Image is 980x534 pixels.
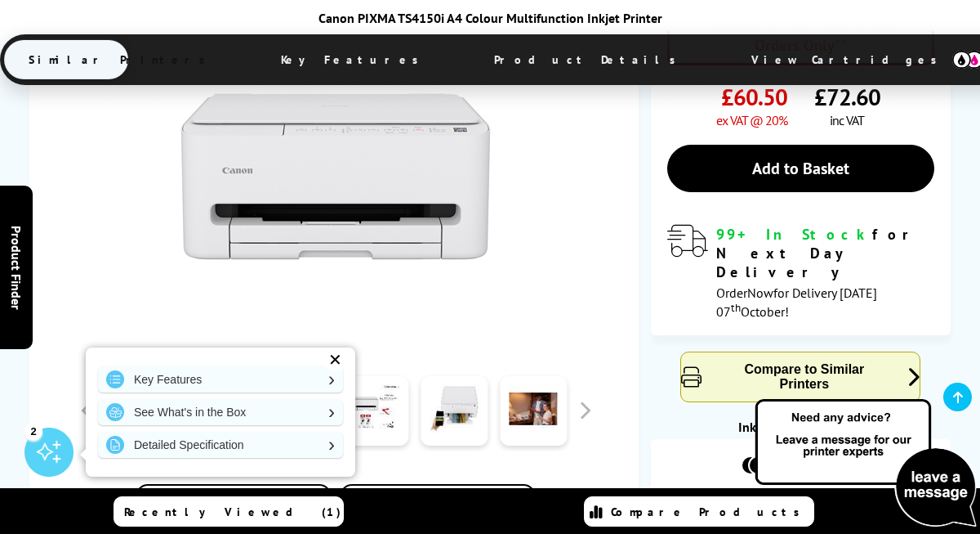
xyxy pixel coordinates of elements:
span: Compare Products [611,505,808,519]
a: Compare Products [584,496,814,527]
a: See What's in the Box [98,399,343,425]
span: Compare to Similar Printers [745,362,865,391]
a: Detailed Specification [98,432,343,458]
span: View Cartridges [727,38,977,81]
div: for Next Day Delivery [716,225,934,281]
a: Add to Basket [667,145,934,192]
img: Canon PIXMA TS4150i [176,17,496,338]
a: Recently Viewed (1) [114,496,344,527]
button: Add to Compare [136,485,332,532]
img: Open Live Chat window [751,397,980,531]
span: Product Details [470,40,709,79]
span: £72.60 [814,82,880,112]
div: Ink Cartridge Costs [651,419,951,435]
span: ex VAT @ 20% [716,112,787,128]
span: 99+ In Stock [716,225,872,244]
span: Similar Printers [4,40,238,79]
button: Compare to Similar Printers [681,352,920,402]
span: Now [747,285,773,301]
span: Recently Viewed (1) [124,505,341,519]
div: 2 [24,422,42,440]
div: ✕ [323,348,346,371]
sup: th [731,300,741,315]
button: In the Box [340,485,536,532]
span: £60.50 [721,82,787,112]
span: inc VAT [830,112,864,128]
span: Order for Delivery [DATE] 07 October! [716,285,877,320]
span: Product Finder [8,225,24,309]
span: Key Features [256,40,452,79]
a: Key Features [98,366,343,393]
div: modal_delivery [667,225,934,319]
